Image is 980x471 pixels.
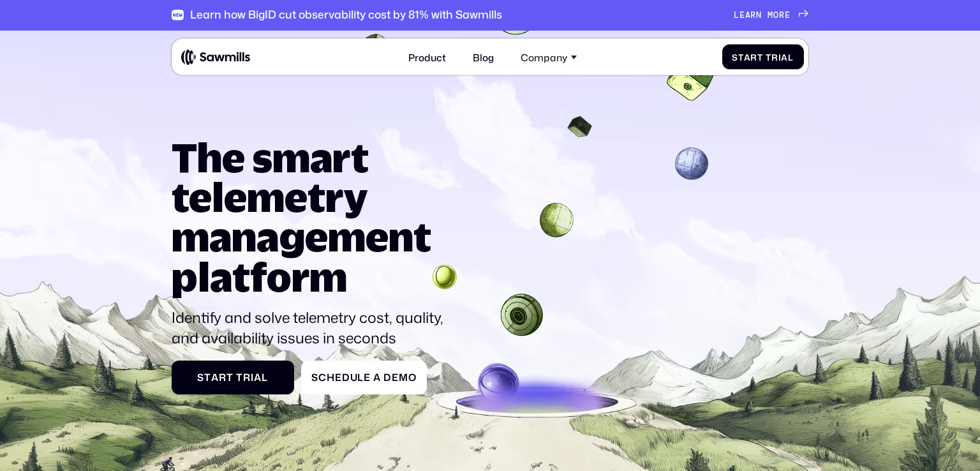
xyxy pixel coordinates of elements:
span: r [750,10,756,20]
span: e [335,371,342,383]
span: o [773,10,779,20]
span: m [768,10,773,20]
a: StartTrial [172,361,294,394]
span: a [373,371,381,383]
span: n [756,10,762,20]
span: t [226,371,234,383]
span: e [392,371,399,383]
span: D [383,371,392,383]
span: T [766,52,771,62]
span: t [738,52,744,62]
span: S [732,52,738,62]
span: a [254,371,262,383]
span: e [785,10,791,20]
span: e [739,10,745,20]
span: e [364,371,371,383]
span: o [408,371,417,383]
div: Learn how BigID cut observability cost by 81% with Sawmills [190,8,502,22]
span: a [781,52,788,62]
span: i [251,371,254,383]
span: d [342,371,350,383]
span: a [744,52,751,62]
span: T [236,371,243,383]
a: Learnmore [734,10,808,20]
span: l [788,52,794,62]
a: Blog [465,44,501,70]
div: Company [514,44,584,70]
a: ScheduleaDemo [301,361,426,394]
span: t [204,371,211,383]
span: r [219,371,226,383]
span: r [243,371,251,383]
span: l [357,371,364,383]
span: i [778,52,782,62]
span: a [211,371,219,383]
span: r [771,52,778,62]
a: Product [401,44,453,70]
span: r [779,10,785,20]
span: m [399,371,408,383]
div: Company [521,51,567,63]
h1: The smart telemetry management platform [172,137,456,296]
span: u [350,371,358,383]
span: c [318,371,327,383]
span: S [197,371,204,383]
span: l [262,371,268,383]
p: Identify and solve telemetry cost, quality, and availability issues in seconds [172,307,456,348]
span: r [750,52,757,62]
a: StartTrial [722,45,804,70]
span: a [745,10,751,20]
span: h [327,371,335,383]
span: t [757,52,763,62]
span: L [734,10,739,20]
span: S [311,371,318,383]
